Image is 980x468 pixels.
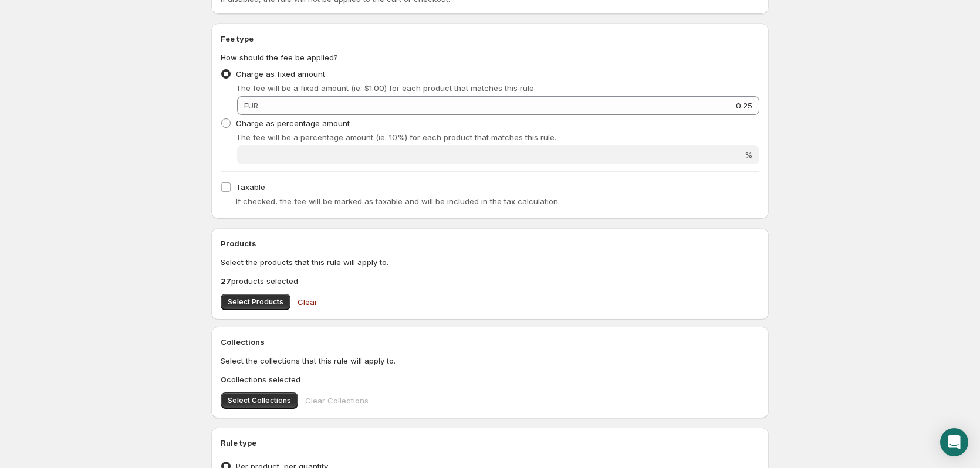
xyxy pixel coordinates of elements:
div: Open Intercom Messenger [940,428,968,456]
span: Select Collections [228,396,291,405]
p: Select the collections that this rule will apply to. [221,355,759,367]
b: 0 [221,375,227,384]
span: EUR [244,101,258,110]
button: Select Collections [221,392,298,409]
span: Clear [298,296,317,308]
button: Clear [290,290,325,314]
h2: Fee type [221,33,759,45]
p: The fee will be a percentage amount (ie. 10%) for each product that matches this rule. [236,131,759,143]
h2: Products [221,238,759,249]
span: How should the fee be applied? [221,53,338,62]
p: products selected [221,275,759,287]
span: Charge as percentage amount [236,118,350,128]
span: Select Products [228,297,283,307]
span: The fee will be a fixed amount (ie. $1.00) for each product that matches this rule. [236,83,536,93]
span: If checked, the fee will be marked as taxable and will be included in the tax calculation. [236,196,560,206]
p: collections selected [221,374,759,385]
b: 27 [221,276,231,286]
span: Charge as fixed amount [236,69,325,79]
p: Select the products that this rule will apply to. [221,256,759,268]
button: Select Products [221,294,290,310]
span: Taxable [236,182,265,192]
h2: Rule type [221,437,759,449]
span: % [745,150,752,160]
h2: Collections [221,336,759,348]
